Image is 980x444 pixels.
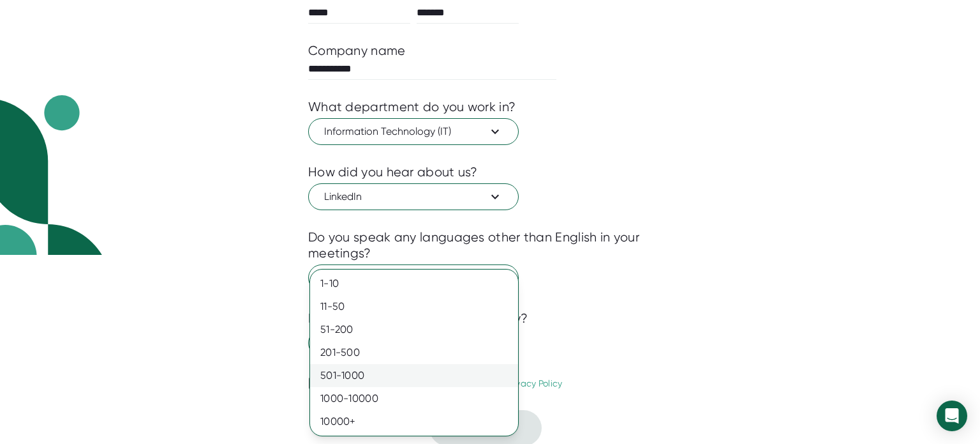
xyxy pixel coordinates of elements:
[310,318,518,341] div: 51-200
[310,341,518,364] div: 201-500
[310,272,518,295] div: 1-10
[310,387,518,410] div: 1000-10000
[310,295,518,318] div: 11-50
[310,410,518,433] div: 10000+
[937,401,967,431] div: Open Intercom Messenger
[310,364,518,387] div: 501-1000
